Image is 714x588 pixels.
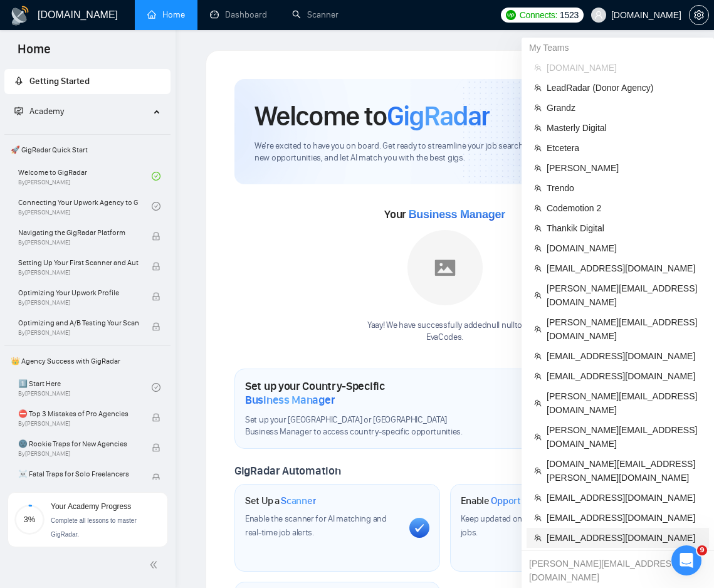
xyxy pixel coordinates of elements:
[14,107,23,115] span: fund-projection-screen
[152,383,160,392] span: check-circle
[18,374,152,401] a: 1️⃣ Start HereBy[PERSON_NAME]
[152,443,160,452] span: lock
[534,534,542,542] span: team
[547,261,701,275] span: [EMAIL_ADDRESS][DOMAIN_NAME]
[671,545,701,575] iframe: Intercom live chat
[547,281,701,309] span: [PERSON_NAME][EMAIL_ADDRESS][DOMAIN_NAME]
[14,76,23,85] span: rocket
[152,202,160,211] span: check-circle
[547,389,701,417] span: [PERSON_NAME][EMAIL_ADDRESS][DOMAIN_NAME]
[534,164,542,172] span: team
[534,265,542,272] span: team
[51,502,131,511] span: Your Academy Progress
[367,332,522,344] p: EvaCodes .
[547,121,701,135] span: Masterly Digital
[547,221,701,235] span: Thankik Digital
[409,208,505,221] span: Business Manager
[506,10,516,20] img: upwork-logo.png
[18,269,139,276] span: By [PERSON_NAME]
[534,204,542,212] span: team
[245,513,387,538] span: Enable the scanner for AI matching and real-time job alerts.
[14,515,45,523] span: 3%
[210,9,267,20] a: dashboardDashboard
[152,172,160,181] span: check-circle
[29,106,64,117] span: Academy
[594,11,603,19] span: user
[534,144,542,152] span: team
[697,545,707,555] span: 9
[547,201,701,215] span: Codemotion 2
[255,99,490,133] h1: Welcome to
[245,495,316,507] h1: Set Up a
[534,104,542,112] span: team
[461,495,571,507] h1: Enable
[689,5,709,25] button: setting
[29,76,90,87] span: Getting Started
[547,241,701,255] span: [DOMAIN_NAME]
[149,559,162,571] span: double-left
[534,399,542,407] span: team
[547,531,701,545] span: [EMAIL_ADDRESS][DOMAIN_NAME]
[534,84,542,92] span: team
[8,40,61,66] span: Home
[534,64,542,71] span: team
[10,6,30,26] img: logo
[152,322,160,331] span: lock
[534,291,542,299] span: team
[534,514,542,522] span: team
[14,106,64,117] span: Academy
[534,244,542,252] span: team
[245,393,335,407] span: Business Manager
[534,433,542,441] span: team
[152,473,160,482] span: lock
[245,414,468,438] span: Set up your [GEOGRAPHIC_DATA] or [GEOGRAPHIC_DATA] Business Manager to access country-specific op...
[520,8,557,22] span: Connects:
[547,511,701,525] span: [EMAIL_ADDRESS][DOMAIN_NAME]
[152,413,160,422] span: lock
[387,99,490,133] span: GigRadar
[534,124,542,132] span: team
[18,438,139,450] span: 🌚 Rookie Traps for New Agencies
[152,292,160,301] span: lock
[18,239,139,246] span: By [PERSON_NAME]
[152,232,160,241] span: lock
[547,349,701,363] span: [EMAIL_ADDRESS][DOMAIN_NAME]
[534,352,542,360] span: team
[547,101,701,115] span: Grandz
[18,329,139,337] span: By [PERSON_NAME]
[6,349,169,374] span: 👑 Agency Success with GigRadar
[689,10,709,20] a: setting
[547,141,701,155] span: Etcetera
[522,38,714,58] div: My Teams
[234,464,340,478] span: GigRadar Automation
[245,379,468,407] h1: Set up your Country-Specific
[18,407,139,420] span: ⛔ Top 3 Mistakes of Pro Agencies
[281,495,316,507] span: Scanner
[547,491,701,505] span: [EMAIL_ADDRESS][DOMAIN_NAME]
[152,262,160,271] span: lock
[522,554,714,587] div: salman.fatih@gigradar.io
[367,320,522,344] div: Yaay! We have successfully added null null to
[18,286,139,299] span: Optimizing Your Upwork Profile
[4,69,171,94] li: Getting Started
[547,457,701,485] span: [DOMAIN_NAME][EMAIL_ADDRESS][PERSON_NAME][DOMAIN_NAME]
[18,192,152,220] a: Connecting Your Upwork Agency to GigRadarBy[PERSON_NAME]
[18,226,139,239] span: Navigating the GigRadar Platform
[690,10,708,20] span: setting
[534,224,542,232] span: team
[547,423,701,451] span: [PERSON_NAME][EMAIL_ADDRESS][DOMAIN_NAME]
[18,256,139,269] span: Setting Up Your First Scanner and Auto-Bidder
[547,161,701,175] span: [PERSON_NAME]
[461,513,603,538] span: Keep updated on top matches and new jobs.
[547,61,701,75] span: [DOMAIN_NAME]
[255,140,552,164] span: We're excited to have you on board. Get ready to streamline your job search, unlock new opportuni...
[534,494,542,501] span: team
[547,81,701,95] span: LeadRadar (Donor Agency)
[51,517,137,538] span: Complete all lessons to master GigRadar.
[18,317,139,329] span: Optimizing and A/B Testing Your Scanner for Better Results
[18,420,139,428] span: By [PERSON_NAME]
[18,299,139,307] span: By [PERSON_NAME]
[147,9,185,20] a: homeHome
[534,184,542,192] span: team
[547,181,701,195] span: Trendo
